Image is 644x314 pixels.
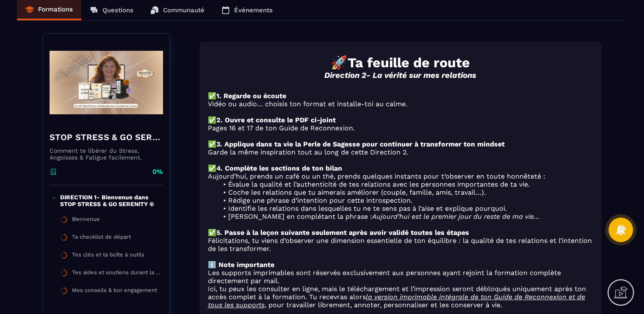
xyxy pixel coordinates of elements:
p: ✅ [208,140,593,148]
li: [PERSON_NAME] en complétant la phrase : [218,212,593,220]
p: 0% [152,167,163,176]
p: ✅ [208,116,593,124]
p: Vidéo ou audio… choisis ton format et installe-toi au calme. [208,100,593,108]
strong: 1. Regarde ou écoute [216,92,286,100]
p: Aujourd’hui, prends un café ou un thé, prends quelques instants pour t’observer en toute honnêteté : [208,172,593,180]
div: Tes clés et ta boîte à outils [72,251,144,261]
p: Ici, tu peux les consulter en ligne, mais le téléchargement et l’impression seront débloqués uniq... [208,285,593,309]
strong: 2. Ouvre et consulte le PDF ci-joint [216,116,336,124]
img: banner [50,40,163,125]
div: Tes aides et soutiens durant la formation [72,269,161,278]
div: Mes conseils & ton engagement [72,287,157,296]
u: la version imprimable intégrale de ton Guide de Reconnexion et de tous les supports [208,293,585,309]
strong: 4. Complète les sections de ton bilan [216,164,342,172]
strong: ℹ️ Note importante [208,261,274,269]
p: Garde la même inspiration tout au long de cette Direction 2. [208,148,593,156]
p: Les supports imprimables sont réservés exclusivement aux personnes ayant rejoint la formation com... [208,269,593,285]
p: ✅ [208,229,593,237]
li: Rédige une phrase d’intention pour cette introspection. [218,196,593,204]
strong: 3. Applique dans ta vie la Perle de Sagesse pour continuer à transformer ton mindset [216,140,505,148]
strong: 5. Passe à la leçon suivante seulement après avoir validé toutes les étapes [216,229,469,237]
em: Aujourd’hui est le premier jour du reste de ma vie… [372,212,539,220]
p: ✅ [208,164,593,172]
p: ✅ [208,92,593,100]
p: Félicitations, tu viens d’observer une dimension essentielle de ton équilibre : la qualité de tes... [208,237,593,253]
p: Comment te libérer du Stress, Angoisses & Fatigue facilement. [50,147,163,161]
div: Bienvenue [72,216,100,225]
em: Direction 2- La vérité sur mes relations [324,71,476,80]
li: Évalue la qualité et l’authenticité de tes relations avec les personnes importantes de ta vie. [218,180,593,188]
li: Identifie les relations dans lesquelles tu ne te sens pas à l’aise et explique pourquoi. [218,204,593,212]
p: DIRECTION 1- Bienvenue dans STOP STRESS & GO SERENITY © [60,194,160,207]
p: Pages 16 et 17 de ton Guide de Reconnexion. [208,124,593,132]
strong: Ta feuille de route [348,55,470,71]
h1: 🚀 [208,55,593,71]
h4: STOP STRESS & GO SERENITY © [50,131,163,143]
li: Coche les relations que tu aimerais améliorer (couple, famille, amis, travail…). [218,188,593,196]
div: Ta checklist de départ [72,234,131,243]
